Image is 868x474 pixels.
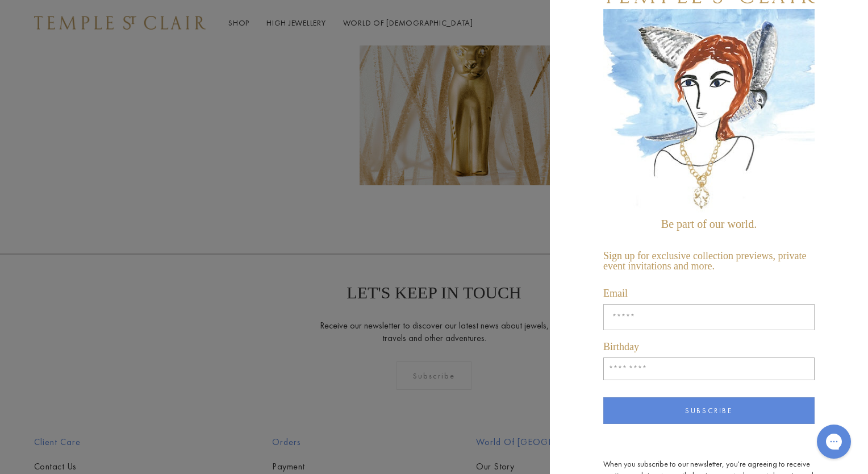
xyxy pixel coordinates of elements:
[603,215,815,234] p: Be part of our world.
[603,357,815,380] input: Birthday
[603,277,628,304] p: Email
[603,397,815,424] button: Subscribe
[603,304,815,330] input: Enter your email address
[603,330,639,357] p: Birthday
[603,9,815,215] img: TSC logo
[811,421,857,463] iframe: Gorgias live chat messenger
[603,234,815,277] p: Sign up for exclusive collection previews, private event invitations and more.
